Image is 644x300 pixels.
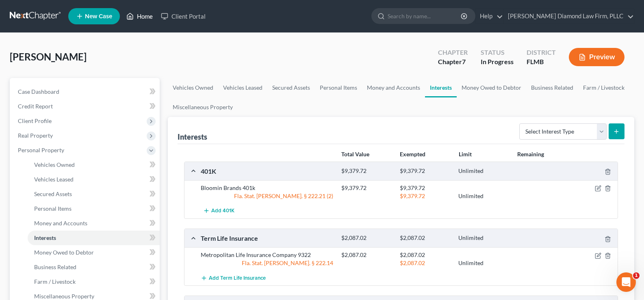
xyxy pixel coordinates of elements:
[438,48,468,57] div: Chapter
[396,251,454,259] div: $2,087.02
[633,272,640,279] span: 1
[526,78,578,97] a: Business Related
[18,117,52,124] span: Client Profile
[337,167,396,175] div: $9,379.72
[459,151,472,158] strong: Limit
[18,132,53,139] span: Real Property
[34,249,94,256] span: Money Owed to Debtor
[396,167,454,175] div: $9,379.72
[34,190,72,197] span: Secured Assets
[28,245,160,260] a: Money Owed to Debtor
[157,9,210,24] a: Client Portal
[168,97,238,117] a: Miscellaneous Property
[122,9,157,24] a: Home
[197,234,337,242] div: Term Life Insurance
[28,158,160,172] a: Vehicles Owned
[34,205,72,212] span: Personal Items
[454,167,513,175] div: Unlimited
[457,78,526,97] a: Money Owed to Debtor
[454,234,513,242] div: Unlimited
[396,234,454,242] div: $2,087.02
[28,260,160,274] a: Business Related
[34,234,56,241] span: Interests
[400,151,425,158] strong: Exempted
[388,9,462,24] input: Search by name...
[168,78,218,97] a: Vehicles Owned
[197,167,337,175] div: 401K
[201,203,236,218] button: Add 401K
[34,176,74,183] span: Vehicles Leased
[454,192,513,200] div: Unlimited
[337,234,396,242] div: $2,087.02
[504,9,634,24] a: [PERSON_NAME] Diamond Law Firm, PLLC
[28,201,160,216] a: Personal Items
[462,58,466,65] span: 7
[197,259,337,267] div: Fla. Stat. [PERSON_NAME]. § 222.14
[337,184,396,192] div: $9,379.72
[18,147,64,153] span: Personal Property
[197,184,337,192] div: Bloomin Brands 401k
[197,251,337,259] div: Metropolitan Life Insurance Company 9322
[18,103,53,110] span: Credit Report
[178,132,207,142] div: Interests
[197,192,337,200] div: Fla. Stat. [PERSON_NAME]. § 222.21 (2)
[527,57,556,67] div: FLMB
[267,78,315,97] a: Secured Assets
[454,259,513,267] div: Unlimited
[28,274,160,289] a: Farm / Livestock
[34,263,76,270] span: Business Related
[28,187,160,201] a: Secured Assets
[34,293,94,300] span: Miscellaneous Property
[34,161,75,168] span: Vehicles Owned
[11,84,160,99] a: Case Dashboard
[18,88,59,95] span: Case Dashboard
[438,57,468,67] div: Chapter
[578,78,629,97] a: Farm / Livestock
[476,9,503,24] a: Help
[481,57,514,67] div: In Progress
[209,275,266,281] span: Add Term Life Insurance
[481,48,514,57] div: Status
[28,172,160,187] a: Vehicles Leased
[396,192,454,200] div: $9,379.72
[211,208,234,214] span: Add 401K
[10,51,87,63] span: [PERSON_NAME]
[34,278,76,285] span: Farm / Livestock
[527,48,556,57] div: District
[28,216,160,231] a: Money and Accounts
[362,78,425,97] a: Money and Accounts
[341,151,369,158] strong: Total Value
[517,151,544,158] strong: Remaining
[85,13,112,19] span: New Case
[11,99,160,114] a: Credit Report
[569,48,624,66] button: Preview
[396,184,454,192] div: $9,379.72
[34,220,87,227] span: Money and Accounts
[201,270,266,285] button: Add Term Life Insurance
[218,78,267,97] a: Vehicles Leased
[337,251,396,259] div: $2,087.02
[425,78,457,97] a: Interests
[396,259,454,267] div: $2,087.02
[28,231,160,245] a: Interests
[616,272,636,292] iframe: Intercom live chat
[315,78,362,97] a: Personal Items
